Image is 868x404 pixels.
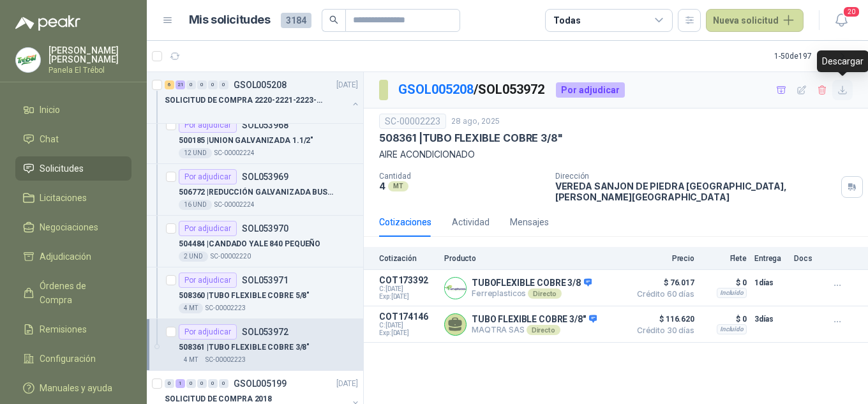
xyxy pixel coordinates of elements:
div: 4 MT [179,355,203,365]
p: 508361 | TUBO FLEXIBLE COBRE 3/8" [179,341,310,354]
div: Por adjudicar [179,117,237,133]
p: Dirección [555,172,836,181]
p: GSOL005199 [234,379,287,388]
div: 0 [186,379,196,388]
div: Todas [553,13,580,27]
p: 1 días [754,275,786,290]
a: Adjudicación [15,244,131,269]
span: Exp: [DATE] [379,329,437,337]
a: 6 21 0 0 0 0 GSOL005208[DATE] SOLICITUD DE COMPRA 2220-2221-2223-2224 [165,77,361,118]
div: 21 [176,80,185,89]
p: GSOL005208 [234,80,287,89]
div: Mensajes [510,215,549,229]
div: 0 [197,80,207,89]
p: 500185 | UNION GALVANIZADA 1.1/2" [179,135,313,147]
span: search [329,15,338,24]
p: $ 0 [702,311,747,327]
button: Nueva solicitud [706,9,804,32]
a: Por adjudicarSOL053969506772 |REDUCCIÓN GALVANIZADA BUSHING 1.1/2 A 1/216 UNDSC-00002224 [147,164,363,216]
a: Por adjudicarSOL053972508361 |TUBO FLEXIBLE COBRE 3/8"4 MTSC-00002223 [147,319,363,371]
span: Negociaciones [40,220,98,234]
a: Remisiones [15,317,131,341]
a: Chat [15,127,131,151]
p: [PERSON_NAME] [PERSON_NAME] [49,46,131,64]
span: 20 [842,6,860,18]
span: C: [DATE] [379,322,437,329]
p: SOL053972 [242,327,288,336]
div: 2 UND [179,251,208,262]
a: Órdenes de Compra [15,274,131,312]
div: Por adjudicar [179,273,237,288]
div: Por adjudicar [179,169,237,184]
a: Por adjudicarSOL053970504484 |CANDADO YALE 840 PEQUEÑO2 UNDSC-00002220 [147,216,363,267]
p: Panela El Trébol [49,66,131,74]
p: SOL053969 [242,172,288,181]
p: $ 0 [702,275,747,290]
a: Por adjudicarSOL053971508360 |TUBO FLEXIBLE COBRE 5/8"4 MTSC-00002223 [147,267,363,319]
img: Company Logo [16,48,40,72]
img: Company Logo [445,278,466,299]
p: MAQTRA SAS [472,325,597,335]
p: Cantidad [379,172,545,181]
div: 0 [219,80,228,89]
p: [DATE] [336,79,358,91]
div: Actividad [452,215,490,229]
p: Precio [631,254,694,263]
p: Docs [794,254,819,263]
div: 0 [165,379,174,388]
div: Incluido [717,324,747,334]
p: COT173392 [379,275,437,285]
div: 0 [197,379,207,388]
div: SC-00002223 [379,114,446,129]
span: Inicio [40,103,60,117]
a: Manuales y ayuda [15,376,131,400]
p: Flete [702,254,747,263]
span: Remisiones [40,322,87,336]
span: Licitaciones [40,191,87,205]
p: SC-00002223 [206,303,246,313]
div: 0 [208,379,218,388]
div: MT [388,181,408,191]
p: SOLICITUD DE COMPRA 2220-2221-2223-2224 [165,94,324,107]
p: 506772 | REDUCCIÓN GALVANIZADA BUSHING 1.1/2 A 1/2 [179,186,338,198]
a: Inicio [15,98,131,122]
p: TUBO FLEXIBLE COBRE 3/8" [472,314,597,325]
img: Logo peakr [15,15,80,31]
a: Por adjudicarSOL053968500185 |UNION GALVANIZADA 1.1/2"12 UNDSC-00002224 [147,112,363,164]
span: Exp: [DATE] [379,293,437,301]
p: COT174146 [379,311,437,322]
p: SC-00002224 [214,148,255,158]
div: 0 [219,379,228,388]
div: 16 UND [179,200,212,210]
p: Cotización [379,254,437,263]
div: Directo [527,325,560,335]
p: Producto [444,254,623,263]
div: 0 [186,80,196,89]
div: 1 - 50 de 197 [774,46,853,66]
span: $ 76.017 [631,275,694,290]
p: 508360 | TUBO FLEXIBLE COBRE 5/8" [179,290,310,302]
p: 28 ago, 2025 [451,116,500,128]
p: Ferreplasticos [472,288,592,299]
div: 1 [176,379,185,388]
div: Por adjudicar [179,221,237,236]
div: Por adjudicar [179,324,237,340]
p: VEREDA SANJON DE PIEDRA [GEOGRAPHIC_DATA] , [PERSON_NAME][GEOGRAPHIC_DATA] [555,181,836,202]
span: Crédito 60 días [631,290,694,298]
p: TUBOFLEXIBLE COBRE 3/8 [472,278,592,289]
p: Entrega [754,254,786,263]
div: Directo [528,288,562,299]
a: Licitaciones [15,186,131,210]
p: [DATE] [336,378,358,390]
p: SC-00002224 [214,200,255,210]
h1: Mis solicitudes [189,11,271,29]
span: Solicitudes [40,161,84,176]
span: Órdenes de Compra [40,279,119,307]
a: GSOL005208 [398,82,474,97]
span: C: [DATE] [379,285,437,293]
span: Configuración [40,352,96,366]
span: $ 116.620 [631,311,694,327]
div: 12 UND [179,148,212,158]
span: Manuales y ayuda [40,381,112,395]
span: Crédito 30 días [631,327,694,334]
